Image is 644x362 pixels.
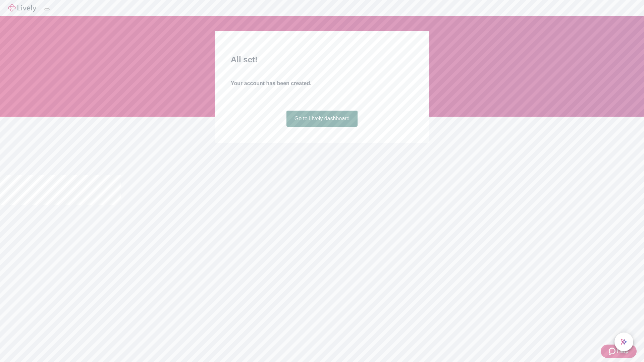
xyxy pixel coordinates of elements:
[621,339,627,345] svg: Lively AI Assistant
[617,347,629,355] span: Help
[44,8,50,10] button: Log out
[614,333,633,351] button: chat
[231,54,413,66] h2: All set!
[601,345,637,358] button: Zendesk support iconHelp
[286,111,358,127] a: Go to Lively dashboard
[609,347,617,355] svg: Zendesk support icon
[8,4,36,12] img: Lively
[231,79,413,87] h4: Your account has been created.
